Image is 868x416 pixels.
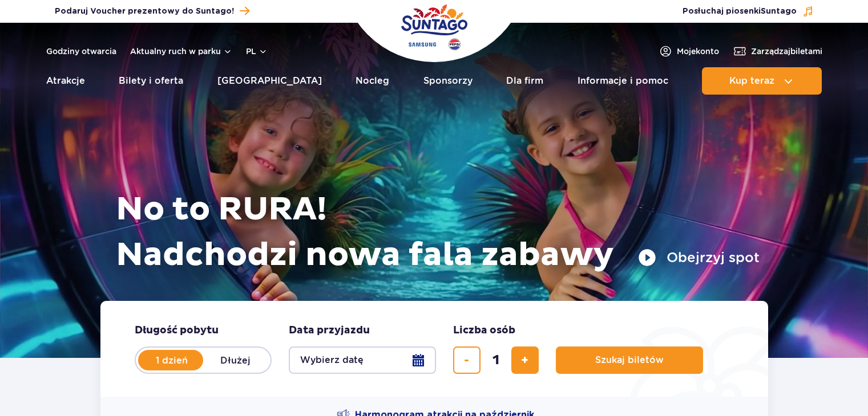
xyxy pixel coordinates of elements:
span: Zarządzaj biletami [751,46,822,57]
label: Dłużej [203,348,268,372]
input: liczba biletów [482,346,510,374]
button: Obejrzyj spot [638,248,760,267]
a: Zarządzajbiletami [733,44,822,58]
button: dodaj bilet [511,346,539,374]
span: Szukaj biletów [595,355,664,365]
span: Długość pobytu [135,324,219,337]
span: Kup teraz [729,76,774,86]
form: Planowanie wizyty w Park of Poland [100,301,768,397]
span: Posłuchaj piosenki [683,6,797,17]
span: Podaruj Voucher prezentowy do Suntago! [55,6,234,17]
a: Dla firm [506,67,543,95]
a: Godziny otwarcia [46,46,116,57]
a: Nocleg [356,67,389,95]
a: Podaruj Voucher prezentowy do Suntago! [55,3,249,19]
label: 1 dzień [139,348,204,372]
button: Aktualny ruch w parku [130,47,232,56]
span: Moje konto [677,46,719,57]
span: Data przyjazdu [289,324,370,337]
a: Sponsorzy [423,67,473,95]
h1: No to RURA! Nadchodzi nowa fala zabawy [116,187,760,278]
button: Wybierz datę [289,346,436,374]
button: pl [246,46,268,57]
button: Szukaj biletów [556,346,703,374]
button: Posłuchaj piosenkiSuntago [683,6,814,17]
a: Bilety i oferta [119,67,183,95]
span: Suntago [761,7,797,15]
a: Atrakcje [46,67,85,95]
button: Kup teraz [702,67,822,95]
button: usuń bilet [453,346,481,374]
a: Informacje i pomoc [578,67,668,95]
a: Mojekonto [659,44,719,58]
span: Liczba osób [453,324,515,337]
a: [GEOGRAPHIC_DATA] [217,67,322,95]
